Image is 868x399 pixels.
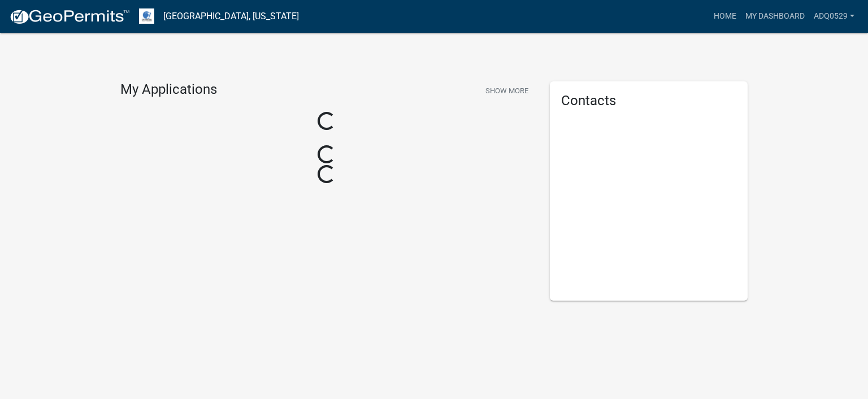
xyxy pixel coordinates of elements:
a: adq0529 [809,6,859,27]
button: Show More [481,81,533,100]
a: Home [709,6,741,27]
img: Otter Tail County, Minnesota [139,8,154,24]
a: My Dashboard [741,6,809,27]
a: [GEOGRAPHIC_DATA], [US_STATE] [163,7,299,26]
h5: Contacts [561,93,736,109]
h4: My Applications [120,81,217,98]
